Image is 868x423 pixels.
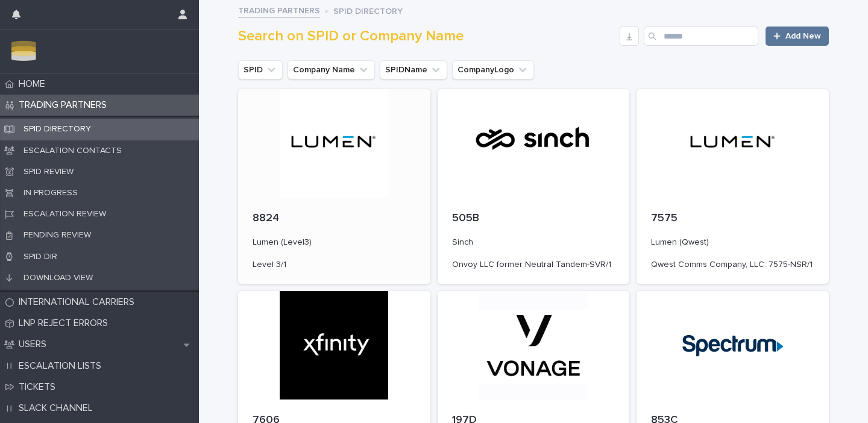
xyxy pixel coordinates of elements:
p: SPID DIRECTORY [333,3,403,17]
button: CompanyLogo [452,60,534,80]
span: Add New [785,32,821,40]
a: 7575Lumen (Qwest)Qwest Comms Company, LLC: 7575-NSR/1 [637,89,829,284]
button: Company Name [288,60,375,80]
p: HOME [14,78,55,90]
p: LNP REJECT ERRORS [14,318,118,329]
img: 8jvmU2ehTfO3R9mICSci [10,39,38,63]
p: 505B [452,212,615,225]
button: SPIDName [380,60,447,80]
h1: Search on SPID or Company Name [238,28,615,45]
p: DOWNLOAD VIEW [14,272,102,284]
p: SPID DIR [14,251,67,263]
p: IN PROGRESS [14,187,87,199]
p: SLACK CHANNEL [14,403,102,414]
p: Qwest Comms Company, LLC: 7575-NSR/1 [651,260,814,270]
p: USERS [14,339,56,350]
p: Onvoy LLC former Neutral Tandem-SVR/1 [452,260,615,270]
p: TRADING PARTNERS [14,99,116,111]
p: INTERNATIONAL CARRIERS [14,296,144,308]
span: Lumen (Level3) [253,238,312,246]
a: 505BSinchOnvoy LLC former Neutral Tandem-SVR/1 [438,89,630,284]
a: Add New [766,27,829,46]
a: 8824Lumen (Level3)Level 3/1 [238,89,430,284]
p: ESCALATION CONTACTS [14,145,131,157]
p: SPID REVIEW [14,166,83,178]
span: Lumen (Qwest) [651,238,709,246]
p: ESCALATION REVIEW [14,208,116,220]
p: 8824 [253,212,416,225]
p: Level 3/1 [253,260,416,270]
span: Sinch [452,238,473,246]
a: TRADING PARTNERS [238,2,320,17]
p: PENDING REVIEW [14,230,101,241]
p: SPID DIRECTORY [14,124,101,135]
input: Search [644,27,758,46]
button: SPID [238,60,283,80]
p: 7575 [651,212,814,225]
p: TICKETS [14,381,65,393]
p: ESCALATION LISTS [14,360,111,372]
